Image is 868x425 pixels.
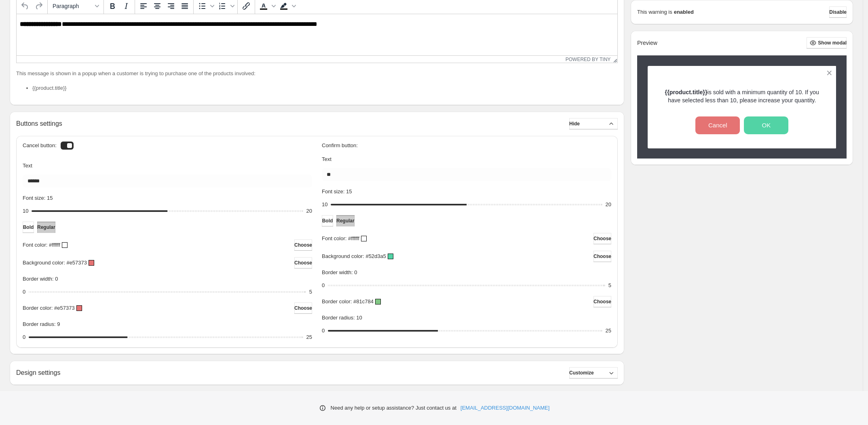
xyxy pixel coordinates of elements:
[829,6,847,18] button: Disable
[322,235,359,243] p: Font color: #ffffff
[23,224,34,230] span: Bold
[294,305,312,311] span: Choose
[322,215,333,226] button: Bold
[674,8,694,16] strong: enabled
[606,327,611,335] div: 25
[23,208,28,214] span: 10
[829,9,847,15] span: Disable
[23,241,60,249] p: Font color: #ffffff
[294,302,312,314] button: Choose
[306,207,312,215] div: 20
[23,304,75,312] p: Border color: #e57373
[695,116,740,134] button: Cancel
[23,195,53,201] span: Font size: 15
[23,142,57,149] h3: Cancel button:
[322,328,325,334] span: 0
[569,118,618,129] button: Hide
[17,14,617,55] iframe: Rich Text Area
[606,201,611,209] div: 20
[322,252,386,260] p: Background color: #52d3a5
[322,142,611,149] h3: Confirm button:
[593,298,611,305] span: Choose
[294,260,312,266] span: Choose
[23,334,25,340] span: 0
[322,156,332,162] span: Text
[637,40,657,47] h2: Preview
[322,315,362,321] span: Border radius: 10
[23,163,32,169] span: Text
[322,269,357,275] span: Border width: 0
[807,37,847,49] button: Show modal
[818,40,847,46] span: Show modal
[23,222,34,233] button: Bold
[322,282,325,288] span: 0
[593,296,611,307] button: Choose
[16,120,62,127] h2: Buttons settings
[309,288,312,296] div: 5
[37,224,55,230] span: Regular
[460,404,549,412] a: [EMAIL_ADDRESS][DOMAIN_NAME]
[37,222,55,233] button: Regular
[322,201,327,207] span: 10
[593,253,611,260] span: Choose
[593,233,611,244] button: Choose
[294,257,312,269] button: Choose
[336,215,355,226] button: Regular
[569,370,594,376] span: Customize
[665,89,707,95] strong: {{product.title}}
[322,218,333,224] span: Bold
[322,188,352,195] span: Font size: 15
[336,218,355,224] span: Regular
[322,298,374,306] p: Border color: #81c784
[23,259,87,267] p: Background color: #e57373
[566,57,611,62] a: Powered by Tiny
[608,281,611,290] div: 5
[294,239,312,251] button: Choose
[593,235,611,242] span: Choose
[662,88,822,104] p: is sold with a minimum quantity of 10. If you have selected less than 10, please increase your qu...
[23,276,58,282] span: Border width: 0
[16,369,60,376] h2: Design settings
[637,8,672,16] p: This warning is
[294,242,312,248] span: Choose
[306,333,312,341] div: 25
[569,121,580,127] span: Hide
[53,3,92,9] span: Paragraph
[23,321,60,327] span: Border radius: 9
[610,56,617,63] div: Resize
[23,289,25,295] span: 0
[32,84,618,92] li: {{product.title}}
[16,70,618,78] p: This message is shown in a popup when a customer is trying to purchase one of the products involved:
[569,367,618,378] button: Customize
[593,251,611,262] button: Choose
[744,116,788,134] button: OK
